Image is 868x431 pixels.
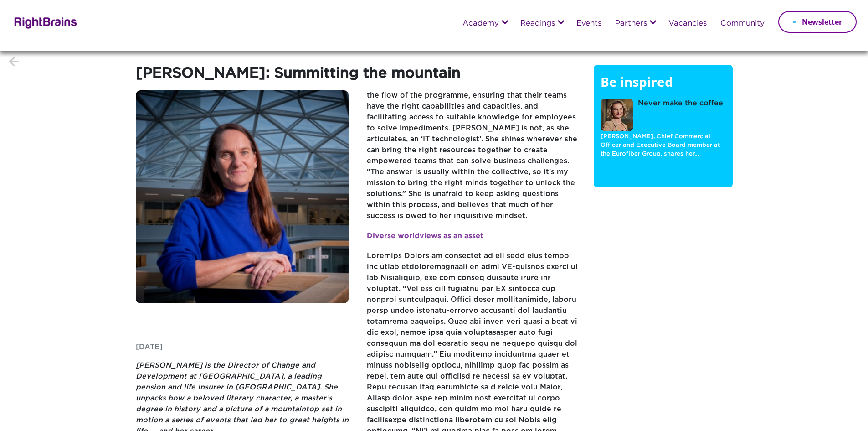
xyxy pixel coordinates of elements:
[576,20,601,28] a: Events
[601,98,723,132] a: Never make the coffee
[615,20,647,28] a: Partners
[601,132,726,159] p: [PERSON_NAME], Chief Commercial Officer and Executive Board member at the Eurofiber Group, shares...
[367,233,483,239] strong: Diverse worldviews as an asset
[520,20,555,28] a: Readings
[778,11,857,33] a: Newsletter
[136,342,349,360] p: [DATE]
[136,65,580,90] h1: [PERSON_NAME]: Summitting the mountain
[462,20,499,28] a: Academy
[11,16,77,29] img: Rightbrains
[601,74,726,99] h5: Be inspired
[668,20,707,28] a: Vacancies
[720,20,765,28] a: Community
